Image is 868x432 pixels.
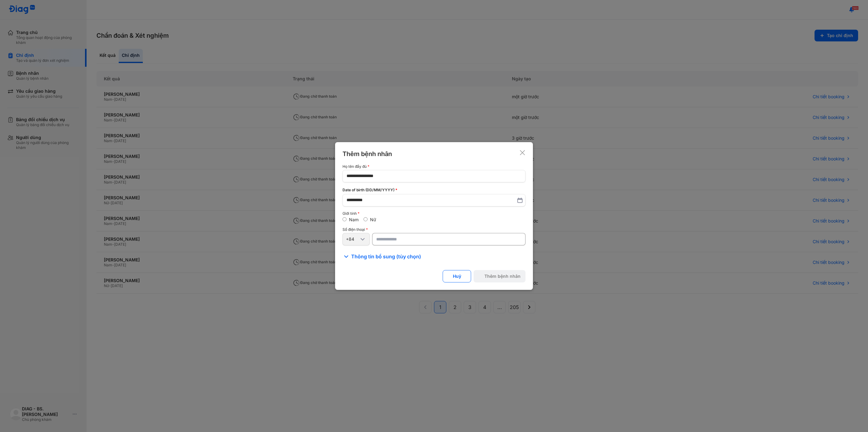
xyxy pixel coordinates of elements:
[343,211,525,216] div: Giới tính
[349,217,359,222] label: Nam
[443,270,471,282] button: Huỷ
[346,236,359,242] div: +84
[474,270,525,282] button: Thêm bệnh nhân
[343,187,525,193] div: Date of birth (DD/MM/YYYY)
[343,150,392,158] div: Thêm bệnh nhân
[351,253,421,260] span: Thông tin bổ sung (tùy chọn)
[343,227,525,232] div: Số điện thoại
[370,217,376,222] label: Nữ
[343,164,525,169] div: Họ tên đầy đủ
